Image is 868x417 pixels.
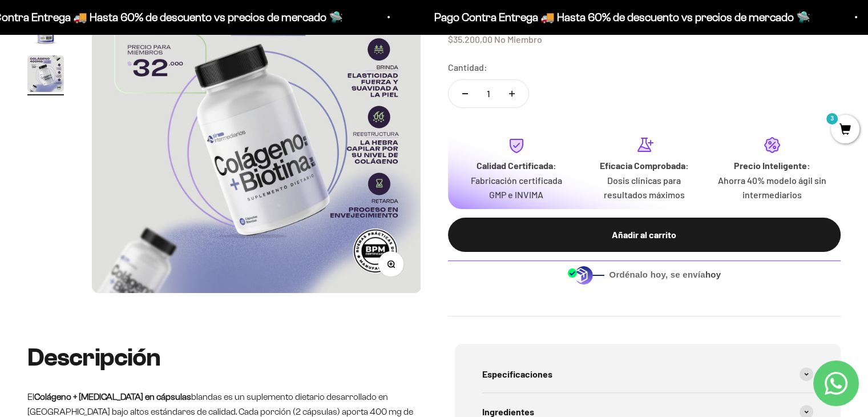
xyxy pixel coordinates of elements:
button: Aumentar cantidad [495,80,528,107]
a: 3 [831,124,859,137]
p: Ahorra 40% modelo ágil sin intermediarios [717,173,827,202]
p: Fabricación certificada GMP e INVIMA [462,173,571,202]
img: Cápsulas Colágeno + Biotina [27,55,64,92]
h2: Descripción [27,344,414,371]
strong: Colágeno + [MEDICAL_DATA] en cápsulas [34,392,191,402]
div: Añadir al carrito [471,227,818,242]
button: Ir al artículo 3 [27,55,64,95]
button: Reducir cantidad [449,80,482,107]
strong: Precio Inteligente: [734,160,810,171]
span: $35.200,00 [448,34,492,45]
b: hoy [705,270,721,279]
strong: Calidad Certificada: [477,160,556,171]
span: No Miembro [494,34,542,45]
p: Pago Contra Entrega 🚚 Hasta 60% de descuento vs precios de mercado 🛸 [431,8,807,26]
img: Despacho sin intermediarios [567,266,604,284]
label: Cantidad: [448,60,487,75]
strong: Eficacia Comprobada: [600,160,689,171]
button: Añadir al carrito [448,218,841,252]
p: Dosis clínicas para resultados máximos [590,173,699,202]
summary: Especificaciones [482,355,814,393]
span: Especificaciones [482,367,552,382]
span: Ordénalo hoy, se envía [609,268,721,281]
mark: 3 [825,112,839,126]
